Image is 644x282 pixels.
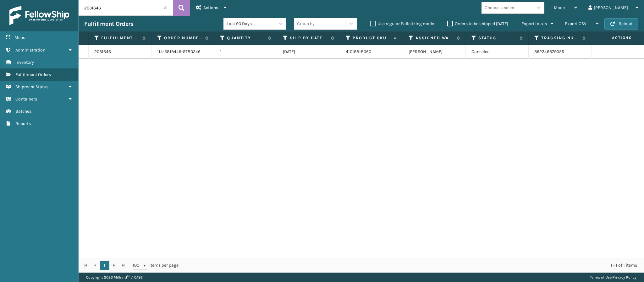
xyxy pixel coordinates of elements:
[15,109,31,114] span: Batches
[84,20,133,28] h3: Fulfillment Orders
[590,273,636,282] div: |
[592,33,636,43] span: Actions
[101,35,139,41] label: Fulfillment Order Id
[353,35,391,41] label: Product SKU
[478,35,516,41] label: Status
[15,121,31,126] span: Reports
[214,45,277,59] td: 1
[403,45,466,59] td: [PERSON_NAME]
[227,20,275,27] div: Last 90 Days
[604,18,638,30] button: Reload
[151,45,214,59] td: 114-5819449-5780246
[297,20,315,27] div: Group by
[100,261,109,270] a: 1
[277,45,340,59] td: [DATE]
[565,21,586,26] span: Export CSV
[9,6,69,25] img: logo
[15,60,34,65] span: Inventory
[14,35,25,40] span: Menu
[521,21,547,26] span: Export to .xls
[370,21,434,26] label: Use regular Palletizing mode
[485,4,515,11] div: Choose a seller
[590,275,612,279] a: Terms of Use
[534,49,564,54] a: 392349379055
[613,275,636,279] a: Privacy Policy
[164,35,202,41] label: Order Number
[290,35,328,41] label: Ship By Date
[133,261,179,270] span: items per page
[15,47,45,53] span: Administration
[15,84,48,89] span: Shipment Status
[94,49,111,55] a: 2031646
[15,72,51,77] span: Fulfillment Orders
[541,35,579,41] label: Tracking Number
[15,96,37,102] span: Containers
[133,262,142,268] span: 100
[86,273,143,282] p: Copyright 2023 Milliard™ v 1.0.186
[416,35,454,41] label: Assigned Warehouse
[554,5,565,10] span: Mode
[203,5,218,10] span: Actions
[346,49,371,54] a: 410168-8060
[466,45,529,59] td: Canceled
[447,21,508,26] label: Orders to be shipped [DATE]
[227,35,265,41] label: Quantity
[187,262,637,268] div: 1 - 1 of 1 items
